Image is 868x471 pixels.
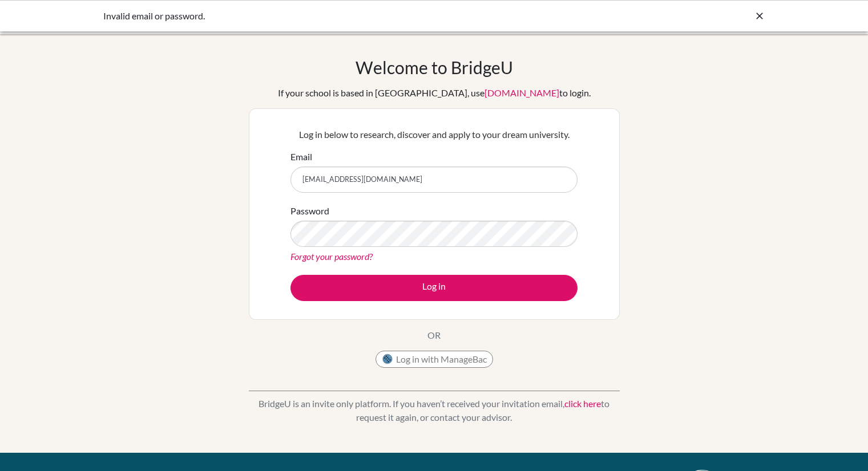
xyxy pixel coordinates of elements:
a: click here [564,398,601,409]
p: Log in below to research, discover and apply to your dream university. [290,128,578,141]
div: If your school is based in [GEOGRAPHIC_DATA], use to login. [278,86,591,100]
a: [DOMAIN_NAME] [485,87,559,98]
p: BridgeU is an invite only platform. If you haven’t received your invitation email, to request it ... [249,397,620,424]
button: Log in with ManageBac [376,351,493,368]
h1: Welcome to BridgeU [356,57,513,78]
div: Invalid email or password. [103,9,594,23]
button: Log in [290,275,578,301]
label: Email [290,150,312,164]
label: Password [290,204,329,218]
p: OR [427,328,441,342]
a: Forgot your password? [290,251,373,262]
